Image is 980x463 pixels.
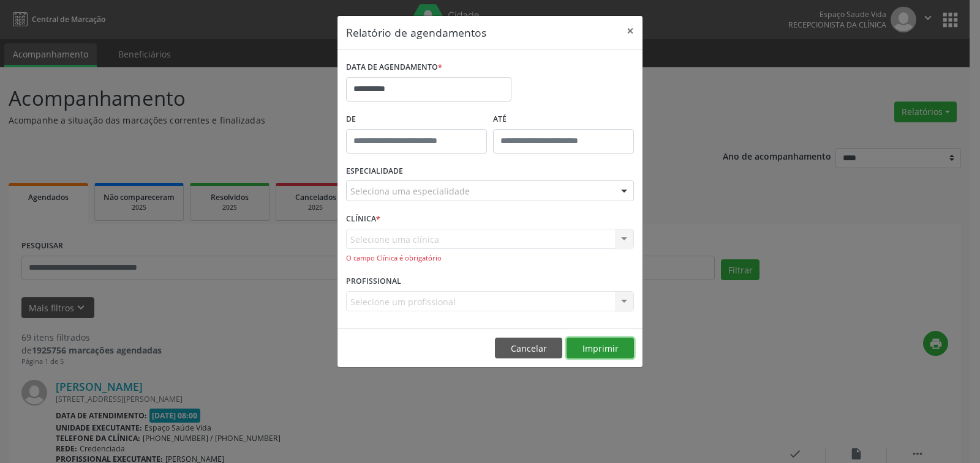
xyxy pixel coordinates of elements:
[346,253,634,264] div: O campo Clínica é obrigatório
[346,210,380,229] label: CLÍNICA
[493,110,634,129] label: ATÉ
[346,24,486,40] h5: Relatório de agendamentos
[346,58,442,77] label: DATA DE AGENDAMENTO
[495,338,562,358] button: Cancelar
[567,338,634,358] button: Imprimir
[346,272,401,291] label: PROFISSIONAL
[618,16,643,46] button: Close
[346,162,403,181] label: ESPECIALIDADE
[346,110,487,129] label: De
[350,185,470,198] span: Seleciona uma especialidade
